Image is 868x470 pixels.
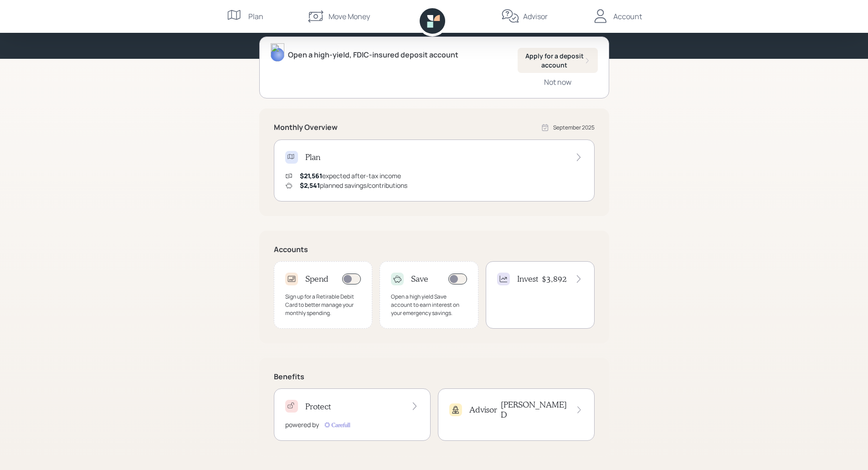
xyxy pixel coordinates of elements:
h5: Monthly Overview [274,123,338,132]
div: expected after-tax income [300,171,401,181]
div: planned savings/contributions [300,181,407,190]
h4: Protect [305,402,331,412]
h4: Invest [517,274,538,284]
h5: Benefits [274,372,595,381]
span: $21,561 [300,171,322,180]
button: Apply for a deposit account [518,48,598,73]
div: Open a high yield Save account to earn interest on your emergency savings. [391,293,467,317]
div: Sign up for a Retirable Debit Card to better manage your monthly spending. [285,293,361,317]
div: Move Money [329,11,370,22]
div: powered by [285,420,319,429]
div: Plan [248,11,263,22]
div: Not now [544,77,571,87]
img: carefull-M2HCGCDH.digested.png [323,420,352,429]
div: Advisor [523,11,548,22]
span: $2,541 [300,181,320,190]
h5: Accounts [274,245,595,254]
h4: [PERSON_NAME] D [501,400,568,419]
h4: Plan [305,152,320,162]
div: Account [613,11,642,22]
div: September 2025 [553,124,595,132]
h4: Save [411,274,428,284]
div: Open a high-yield, FDIC-insured deposit account [288,49,458,60]
div: Apply for a deposit account [525,52,591,69]
img: james-distasi-headshot.png [271,43,284,62]
h4: Advisor [469,405,497,415]
h4: $3,892 [542,274,567,284]
h4: Spend [305,274,329,284]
